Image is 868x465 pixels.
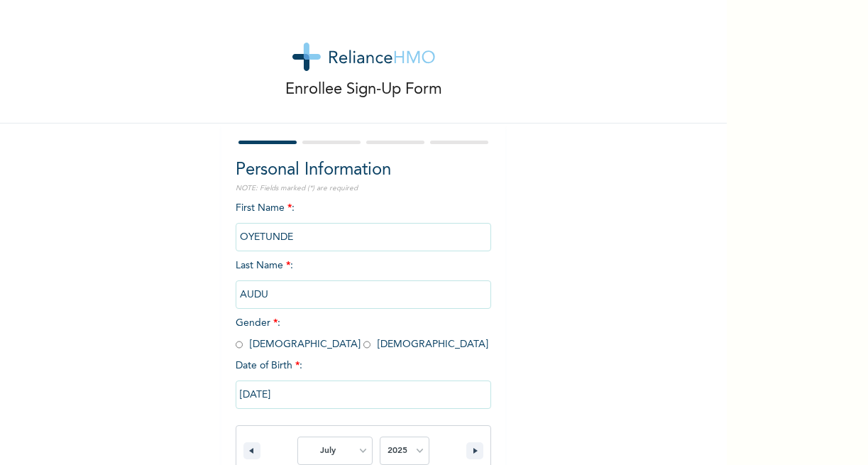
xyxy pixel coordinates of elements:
[236,261,491,300] span: Last Name :
[236,223,491,251] input: Enter your first name
[285,78,442,102] p: Enrollee Sign-Up Form
[236,158,491,183] h2: Personal Information
[292,43,435,71] img: logo
[236,381,491,409] input: DD-MM-YYYY
[236,318,488,349] span: Gender : [DEMOGRAPHIC_DATA] [DEMOGRAPHIC_DATA]
[236,280,491,309] input: Enter your last name
[236,359,302,373] span: Date of Birth :
[236,203,491,242] span: First Name :
[236,183,491,194] p: NOTE: Fields marked (*) are required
